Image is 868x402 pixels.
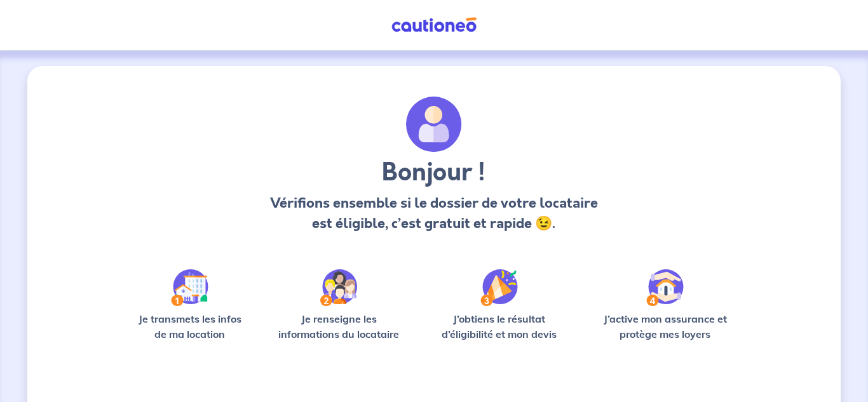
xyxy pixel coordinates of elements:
h3: Bonjour ! [266,157,601,188]
p: J’obtiens le résultat d’éligibilité et mon devis [428,311,571,342]
img: /static/c0a346edaed446bb123850d2d04ad552/Step-2.svg [320,269,357,306]
p: Je transmets les infos de ma location [129,311,250,342]
p: Je renseigne les informations du locataire [271,311,407,342]
img: /static/bfff1cf634d835d9112899e6a3df1a5d/Step-4.svg [646,269,684,306]
p: J’active mon assurance et protège mes loyers [591,311,739,342]
p: Vérifions ensemble si le dossier de votre locataire est éligible, c’est gratuit et rapide 😉. [266,193,601,234]
img: /static/90a569abe86eec82015bcaae536bd8e6/Step-1.svg [171,269,208,306]
img: /static/f3e743aab9439237c3e2196e4328bba9/Step-3.svg [480,269,518,306]
img: Cautioneo [386,17,482,33]
img: archivate [406,97,462,152]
